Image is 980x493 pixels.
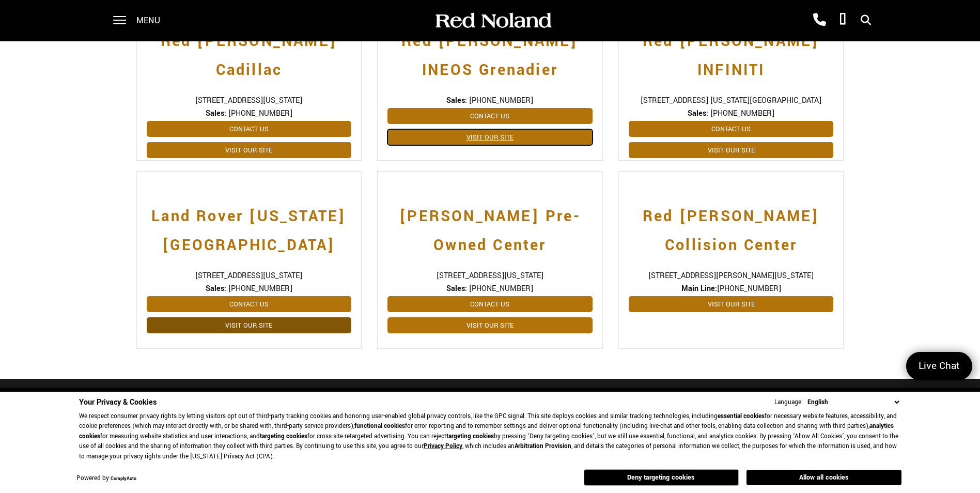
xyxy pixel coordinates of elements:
a: Contact Us [387,108,593,124]
strong: targeting cookies [260,432,307,441]
span: [PHONE_NUMBER] [228,283,292,294]
strong: Main Line: [681,283,717,294]
span: [PHONE_NUMBER] [228,108,292,119]
a: Visit Our Site [629,296,834,312]
span: Live Chat [913,359,965,373]
a: Contact Us [629,121,834,137]
span: [STREET_ADDRESS][US_STATE] [147,270,352,281]
a: Contact Us [147,121,352,137]
a: Privacy Policy [424,442,462,451]
div: Powered by [76,475,136,482]
button: Allow all cookies [746,470,901,485]
strong: targeting cookies [446,432,494,441]
a: Visit Our Site [147,317,352,333]
a: Contact Us [147,296,352,312]
span: [PHONE_NUMBER] [629,283,834,294]
a: Red [PERSON_NAME] INFINITI [629,17,834,85]
strong: Sales: [206,283,226,294]
button: Deny targeting cookies [584,469,739,486]
a: Live Chat [906,352,972,380]
strong: Sales: [206,108,226,119]
strong: analytics cookies [79,422,894,441]
span: [PHONE_NUMBER] [710,108,774,119]
a: [PERSON_NAME] Pre-Owned Center [387,192,593,260]
a: Contact Us [387,296,593,312]
strong: functional cookies [354,422,405,430]
a: Visit Our Site [387,129,593,145]
strong: Sales: [446,95,467,106]
span: [PHONE_NUMBER] [469,95,533,106]
a: Visit Our Site [629,142,834,158]
a: Red [PERSON_NAME] INEOS Grenadier [387,17,593,85]
img: Red Noland Auto Group [433,12,552,30]
span: Your Privacy & Cookies [79,397,157,408]
span: [STREET_ADDRESS][PERSON_NAME][US_STATE] [629,270,834,281]
a: Visit Our Site [147,142,352,158]
strong: Sales: [446,283,467,294]
span: [STREET_ADDRESS] [US_STATE][GEOGRAPHIC_DATA] [629,95,834,106]
a: Visit Our Site [387,317,593,333]
strong: Sales: [688,108,708,119]
strong: essential cookies [718,412,765,421]
div: Language: [774,399,803,406]
span: [STREET_ADDRESS][US_STATE] [387,270,593,281]
select: Language Select [805,397,901,408]
a: Red [PERSON_NAME] Cadillac [147,17,352,85]
span: [PHONE_NUMBER] [469,283,533,294]
a: Land Rover [US_STATE][GEOGRAPHIC_DATA] [147,192,352,260]
a: ComplyAuto [111,475,136,482]
strong: Arbitration Provision [515,442,571,451]
a: Red [PERSON_NAME] Collision Center [629,192,834,260]
span: [STREET_ADDRESS][US_STATE] [147,95,352,106]
p: We respect consumer privacy rights by letting visitors opt out of third-party tracking cookies an... [79,411,901,462]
